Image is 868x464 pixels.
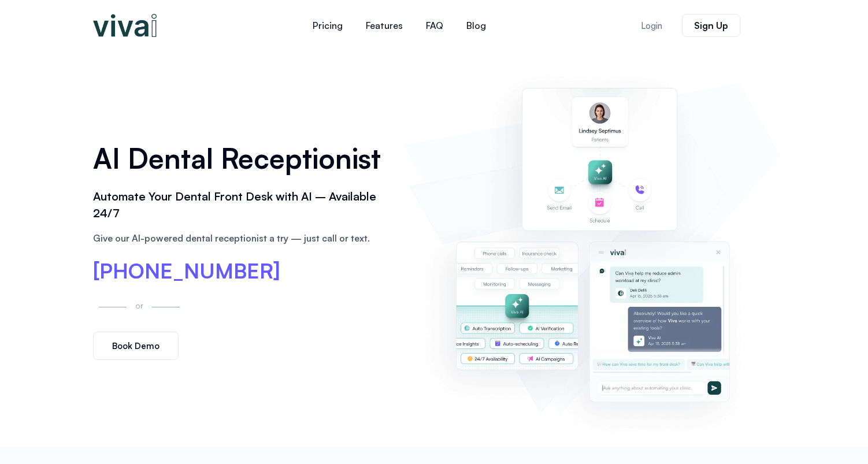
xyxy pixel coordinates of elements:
[354,12,414,39] a: Features
[93,138,391,179] h1: AI Dental Receptionist
[93,332,179,360] a: Book Demo
[455,12,498,39] a: Blog
[93,261,280,281] a: [PHONE_NUMBER]
[409,62,775,436] img: AI dental receptionist dashboard – virtual receptionist dental office
[682,14,740,37] a: Sign Up
[132,299,146,312] p: or
[641,21,662,30] span: Login
[414,12,455,39] a: FAQ
[301,12,354,39] a: Pricing
[627,14,676,37] a: Login
[93,188,391,222] h2: Automate Your Dental Front Desk with AI – Available 24/7
[93,231,391,245] p: Give our AI-powered dental receptionist a try — just call or text.
[112,341,159,350] span: Book Demo
[232,12,567,39] nav: Menu
[694,21,728,30] span: Sign Up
